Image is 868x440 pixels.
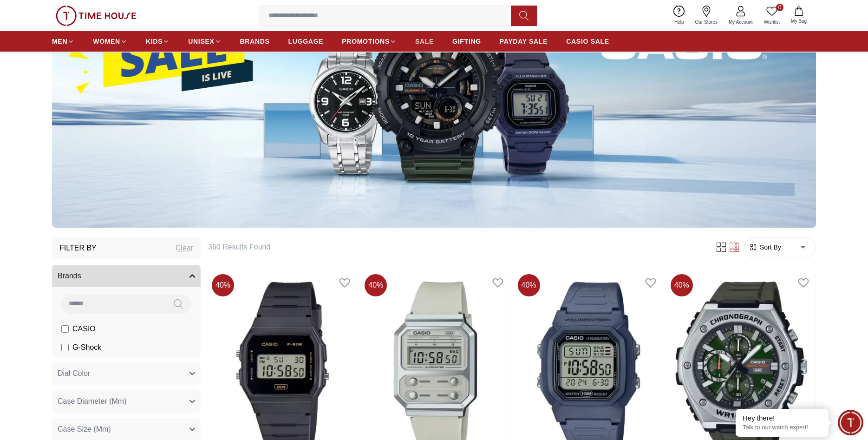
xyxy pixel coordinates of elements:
[758,4,785,27] a: 0Wishlist
[671,19,688,26] span: Help
[240,33,270,50] a: BRANDS
[518,274,540,296] span: 40 %
[749,243,783,252] button: Sort By:
[59,243,97,254] h3: Filter By
[146,37,163,46] span: KIDS
[671,274,693,296] span: 40 %
[61,344,69,351] input: G-Shock
[838,410,863,435] div: Chat Widget
[52,33,74,50] a: MEN
[365,274,387,296] span: 40 %
[208,242,704,253] h6: 360 Results Found
[176,243,193,254] div: Clear
[743,424,822,432] p: Talk to our watch expert!
[452,37,481,46] span: GIFTING
[188,33,221,50] a: UNISEX
[52,265,201,287] button: Brands
[72,342,101,353] span: G-Shock
[52,37,67,46] span: MEN
[56,6,137,26] img: ...
[288,37,324,46] span: LUGGAGE
[58,270,81,282] span: Brands
[58,368,90,379] span: Dial Color
[500,33,548,50] a: PAYDAY SALE
[452,33,481,50] a: GIFTING
[58,424,111,435] span: Case Size (Mm)
[669,4,690,27] a: Help
[743,414,822,423] div: Hey there!
[342,33,397,50] a: PROMOTIONS
[146,33,170,50] a: KIDS
[240,37,270,46] span: BRANDS
[566,33,609,50] a: CASIO SALE
[785,5,812,26] button: My Bag
[72,323,96,335] span: CASIO
[500,37,548,46] span: PAYDAY SALE
[93,37,120,46] span: WOMEN
[288,33,324,50] a: LUGGAGE
[566,37,609,46] span: CASIO SALE
[415,33,434,50] a: SALE
[758,243,783,252] span: Sort By:
[188,37,214,46] span: UNISEX
[776,4,783,11] span: 0
[52,390,201,413] button: Case Diameter (Mm)
[725,19,757,26] span: My Account
[787,18,810,25] span: My Bag
[415,37,434,46] span: SALE
[760,19,783,26] span: Wishlist
[342,37,390,46] span: PROMOTIONS
[690,4,723,27] a: Our Stores
[61,325,69,333] input: CASIO
[52,362,201,385] button: Dial Color
[692,19,721,26] span: Our Stores
[212,274,234,296] span: 40 %
[93,33,127,50] a: WOMEN
[58,396,126,407] span: Case Diameter (Mm)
